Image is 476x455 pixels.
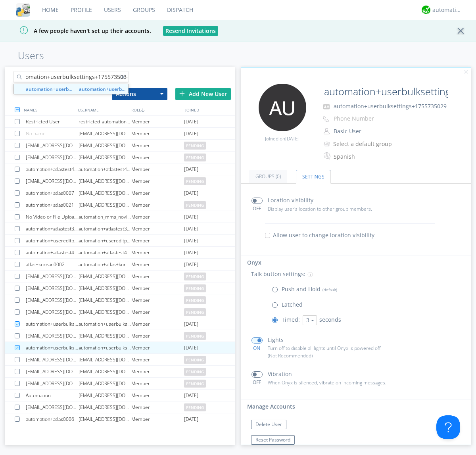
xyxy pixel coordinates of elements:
[265,135,299,142] span: Joined on
[5,401,235,413] a: [EMAIL_ADDRESS][DOMAIN_NAME][EMAIL_ADDRESS][DOMAIN_NAME]Memberpending
[184,403,206,411] span: pending
[251,270,305,278] p: Talk button settings:
[321,84,449,100] input: Name
[131,223,184,234] div: Member
[131,140,184,151] div: Member
[79,235,131,246] div: automation+usereditprofile+1755645356
[184,390,198,401] span: [DATE]
[184,284,206,292] span: pending
[248,205,266,212] div: OFF
[26,306,79,318] div: [EMAIL_ADDRESS][DOMAIN_NAME]
[26,187,79,199] div: automation+atlas0007
[5,366,235,378] a: [EMAIL_ADDRESS][DOMAIN_NAME][EMAIL_ADDRESS][DOMAIN_NAME]Memberpending
[131,306,184,318] div: Member
[79,282,131,294] div: [EMAIL_ADDRESS][DOMAIN_NAME]
[179,91,185,96] img: plus.svg
[184,259,198,271] span: [DATE]
[249,169,287,183] a: Groups (0)
[324,151,332,161] img: In groups with Translation enabled, this user's messages will be automatically translated to and ...
[79,318,131,330] div: automation+userbulksettings+1755735037
[79,247,131,258] div: automation+atlastest4843497521
[5,187,235,199] a: automation+atlas0007[EMAIL_ADDRESS][DOMAIN_NAME]Member[DATE]
[5,378,235,390] a: [EMAIL_ADDRESS][DOMAIN_NAME][EMAIL_ADDRESS][DOMAIN_NAME]Memberpending
[26,199,79,211] div: automation+atlas0021
[79,152,131,163] div: [EMAIL_ADDRESS][DOMAIN_NAME]
[131,330,184,342] div: Member
[26,378,79,389] div: [EMAIL_ADDRESS][DOMAIN_NAME]
[131,235,184,246] div: Member
[131,247,184,258] div: Member
[26,175,79,187] div: [EMAIL_ADDRESS][DOMAIN_NAME]
[16,3,30,17] img: cddb5a64eb264b2086981ab96f4c1ba7
[282,315,300,324] p: Timed:
[268,352,399,359] p: (Not Recommended)
[79,330,131,342] div: [EMAIL_ADDRESS][DOMAIN_NAME]
[251,435,295,445] button: Reset Password
[79,306,131,318] div: [EMAIL_ADDRESS][DOMAIN_NAME]
[324,128,330,134] img: person-outline.svg
[324,138,331,149] img: icon-alert-users-thin-outline.svg
[26,282,79,294] div: [EMAIL_ADDRESS][DOMAIN_NAME]
[184,296,206,304] span: pending
[184,380,206,388] span: pending
[5,259,235,271] a: atlas+korean0002automation+atlas+korean0002Member[DATE]
[79,187,131,199] div: [EMAIL_ADDRESS][DOMAIN_NAME]
[79,342,131,353] div: automation+userbulksettings+1755735029
[131,116,184,127] div: Member
[5,318,235,330] a: automation+userbulksettings+1755735037automation+userbulksettings+1755735037Member[DATE]
[79,163,131,175] div: automation+atlastest4739868024
[131,318,184,330] div: Member
[131,294,184,306] div: Member
[5,306,235,318] a: [EMAIL_ADDRESS][DOMAIN_NAME][EMAIL_ADDRESS][DOMAIN_NAME]Memberpending
[248,379,266,386] div: OFF
[131,152,184,163] div: Member
[268,205,399,213] p: Display user's location to other group members.
[79,116,131,127] div: restricted_automationorg
[5,128,235,140] a: No name[EMAIL_ADDRESS][DOMAIN_NAME]Member[DATE]
[13,71,129,83] input: Search users
[184,116,198,128] span: [DATE]
[268,344,399,352] p: Turn off to disable all lights until Onyx is powered off.
[319,316,341,323] span: seconds
[273,231,374,239] span: Allow user to change location visibility
[79,271,131,282] div: [EMAIL_ADDRESS][DOMAIN_NAME]
[5,163,235,175] a: automation+atlastest4739868024automation+atlastest4739868024Member[DATE]
[268,196,313,205] p: Location visibility
[131,401,184,413] div: Member
[26,116,79,127] div: Restricted User
[5,211,235,223] a: No Video or File Upload for MMSautomation_mms_novideouploadMember[DATE]
[26,247,79,258] div: automation+atlastest4843497521
[79,401,131,413] div: [EMAIL_ADDRESS][DOMAIN_NAME]
[26,163,79,175] div: automation+atlastest4739868024
[131,199,184,211] div: Member
[79,223,131,234] div: automation+atlastest3474644860
[131,354,184,365] div: Member
[5,282,235,294] a: [EMAIL_ADDRESS][DOMAIN_NAME][EMAIL_ADDRESS][DOMAIN_NAME]Memberpending
[131,259,184,270] div: Member
[112,88,167,100] button: Actions
[131,271,184,282] div: Member
[463,69,469,75] img: cancel.svg
[5,223,235,235] a: automation+atlastest3474644860automation+atlastest3474644860Member[DATE]
[184,342,198,354] span: [DATE]
[5,175,235,187] a: [EMAIL_ADDRESS][DOMAIN_NAME][EMAIL_ADDRESS][DOMAIN_NAME]Memberpending
[268,370,292,378] p: Vibration
[248,345,266,351] div: ON
[334,102,447,110] span: automation+userbulksettings+1755735029
[26,211,79,223] div: No Video or File Upload for MMS
[79,211,131,223] div: automation_mms_novideoupload
[184,154,206,161] span: pending
[303,315,317,325] button: 3
[131,342,184,353] div: Member
[432,6,462,14] div: automation+atlas
[79,128,131,139] div: [EMAIL_ADDRESS][DOMAIN_NAME]
[129,104,183,115] div: ROLE
[26,354,79,365] div: [EMAIL_ADDRESS][DOMAIN_NAME]
[79,354,131,365] div: [EMAIL_ADDRESS][DOMAIN_NAME]
[131,187,184,199] div: Member
[79,140,131,151] div: [EMAIL_ADDRESS][DOMAIN_NAME]
[5,390,235,401] a: Automation[EMAIL_ADDRESS][DOMAIN_NAME]Member[DATE]
[5,271,235,282] a: [EMAIL_ADDRESS][DOMAIN_NAME][EMAIL_ADDRESS][DOMAIN_NAME]Memberpending
[26,223,79,234] div: automation+atlastest3474644860
[131,128,184,139] div: Member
